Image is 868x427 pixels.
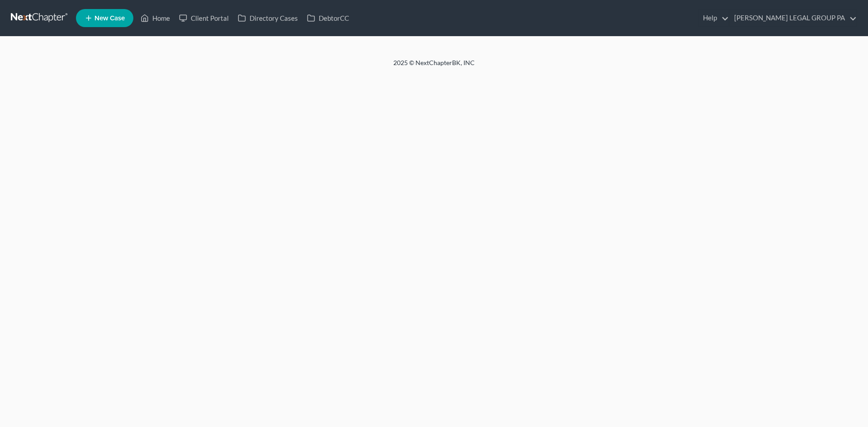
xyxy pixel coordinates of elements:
a: Directory Cases [233,10,302,26]
a: Help [698,10,729,26]
a: Client Portal [175,10,233,26]
new-legal-case-button: New Case [76,9,133,27]
a: DebtorCC [302,10,354,26]
div: 2025 © NextChapterBK, INC [176,58,692,75]
a: [PERSON_NAME] LEGAL GROUP PA [730,10,857,26]
a: Home [136,10,175,26]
